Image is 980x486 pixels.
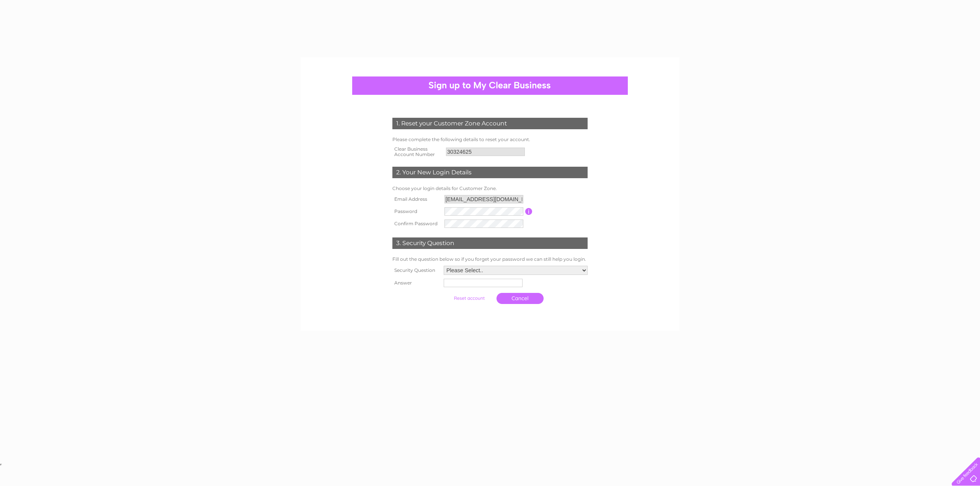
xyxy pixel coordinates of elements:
[390,277,442,289] th: Answer
[390,255,590,264] td: Fill out the question below so if you forget your password we can still help you login.
[446,293,493,304] input: Submit
[390,144,444,159] th: Clear Business Account Number
[497,293,544,304] a: Cancel
[390,218,443,230] th: Confirm Password
[390,205,443,218] th: Password
[390,193,443,205] th: Email Address
[525,208,532,215] input: Information
[390,135,590,144] td: Please complete the following details to reset your account.
[392,237,588,249] div: 3. Security Question
[390,264,442,277] th: Security Question
[390,184,590,193] td: Choose your login details for Customer Zone.
[392,118,588,129] div: 1. Reset your Customer Zone Account
[392,167,588,178] div: 2. Your New Login Details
